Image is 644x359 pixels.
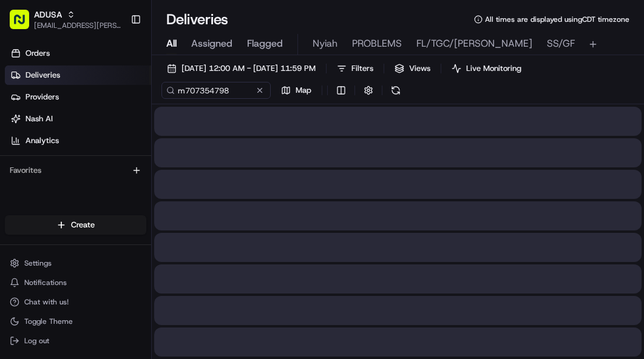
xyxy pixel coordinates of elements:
[313,36,337,51] span: Nyiah
[5,109,151,129] a: Nash AI
[34,21,121,30] button: [EMAIL_ADDRESS][PERSON_NAME][DOMAIN_NAME]
[25,135,59,146] span: Analytics
[25,48,50,59] span: Orders
[71,220,95,230] span: Create
[191,36,232,51] span: Assigned
[181,63,316,74] span: [DATE] 12:00 AM - [DATE] 11:59 PM
[5,313,146,330] button: Toggle Theme
[24,278,67,287] span: Notifications
[5,5,126,34] button: ADUSA[EMAIL_ADDRESS][PERSON_NAME][DOMAIN_NAME]
[161,60,321,77] button: [DATE] 12:00 AM - [DATE] 11:59 PM
[416,36,532,51] span: FL/TGC/[PERSON_NAME]
[446,60,527,77] button: Live Monitoring
[25,92,59,102] span: Providers
[387,82,404,99] button: Refresh
[247,36,283,51] span: Flagged
[166,36,177,51] span: All
[389,60,436,77] button: Views
[351,63,373,74] span: Filters
[5,215,146,235] button: Create
[5,332,146,349] button: Log out
[5,131,151,150] a: Analytics
[5,255,146,272] button: Settings
[5,44,151,63] a: Orders
[485,15,629,24] span: All times are displayed using CDT timezone
[25,70,60,81] span: Deliveries
[409,63,430,74] span: Views
[5,87,151,107] a: Providers
[331,60,379,77] button: Filters
[24,317,73,326] span: Toggle Theme
[466,63,521,74] span: Live Monitoring
[352,36,402,51] span: PROBLEMS
[24,258,52,268] span: Settings
[5,294,146,310] button: Chat with us!
[24,297,69,307] span: Chat with us!
[166,10,228,29] h1: Deliveries
[5,274,146,291] button: Notifications
[547,36,575,51] span: SS/GF
[5,65,151,85] a: Deliveries
[296,85,311,96] span: Map
[5,161,146,180] div: Favorites
[161,82,271,99] input: Type to search
[34,8,62,21] button: ADUSA
[24,336,49,346] span: Log out
[25,113,53,124] span: Nash AI
[276,82,317,99] button: Map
